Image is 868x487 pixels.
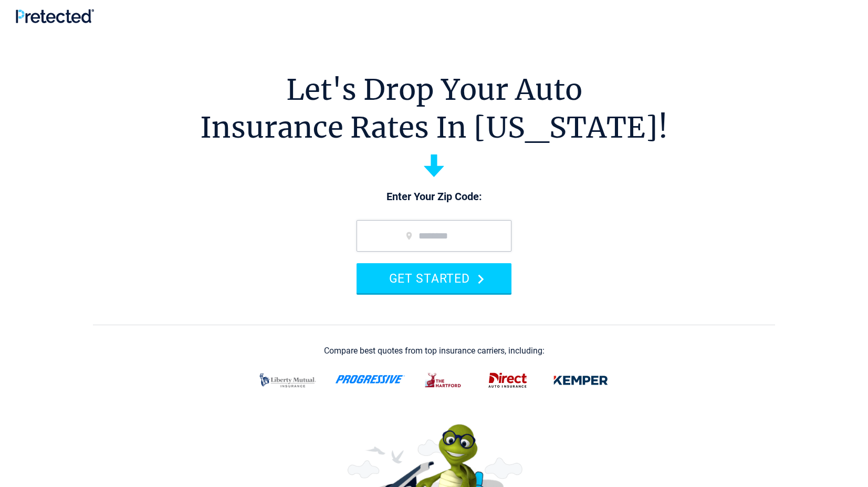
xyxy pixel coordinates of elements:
button: GET STARTED [357,263,511,293]
img: progressive [335,375,405,384]
img: thehartford [418,367,469,394]
img: Pretected Logo [16,9,94,23]
h1: Let's Drop Your Auto Insurance Rates In [US_STATE]! [200,71,668,147]
img: liberty [253,367,322,394]
img: kemper [546,367,615,394]
input: zip code [357,220,511,252]
p: Enter Your Zip Code: [346,190,522,204]
img: direct [482,367,534,394]
div: Compare best quotes from top insurance carriers, including: [324,346,545,356]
